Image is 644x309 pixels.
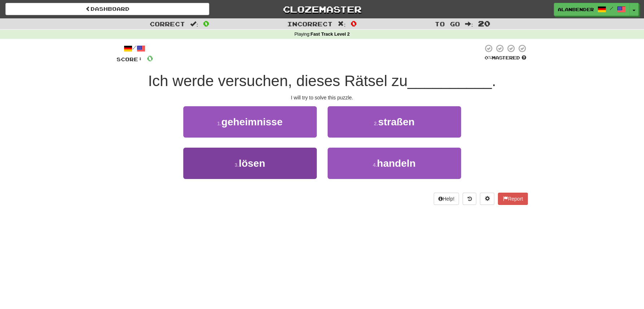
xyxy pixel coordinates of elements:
span: Score: [117,56,143,62]
button: 3.lösen [183,148,317,179]
span: lösen [239,158,265,169]
span: . [492,72,496,89]
button: Help! [434,193,459,205]
button: Report [498,193,527,205]
span: straßen [378,116,415,127]
span: geheimnisse [222,116,283,127]
strong: Fast Track Level 2 [311,32,350,37]
span: Correct [150,20,185,27]
span: Ich werde versuchen, dieses Rätsel zu [148,72,407,89]
button: Round history (alt+y) [463,193,476,205]
span: : [338,21,346,27]
small: 3 . [235,162,239,168]
span: : [465,21,473,27]
div: I will try to solve this puzzle. [117,94,528,101]
button: 2.straßen [328,106,461,138]
span: : [190,21,198,27]
small: 2 . [374,121,378,126]
a: Dashboard [5,3,209,15]
span: Incorrect [287,20,333,27]
span: 0 [203,19,209,28]
span: 0 % [485,55,492,61]
div: Mastered [483,55,528,61]
button: 4.handeln [328,148,461,179]
span: 20 [478,19,490,28]
a: AlanBender / [554,3,630,16]
span: AlanBender [558,6,594,13]
div: / [117,44,153,53]
span: handeln [377,158,416,169]
small: 4 . [373,162,377,168]
button: 1.geheimnisse [183,106,317,138]
a: Clozemaster [220,3,424,15]
span: __________ [407,72,492,89]
span: 0 [147,54,153,63]
small: 1 . [217,121,222,126]
span: / [610,6,613,11]
span: 0 [351,19,357,28]
span: To go [435,20,460,27]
